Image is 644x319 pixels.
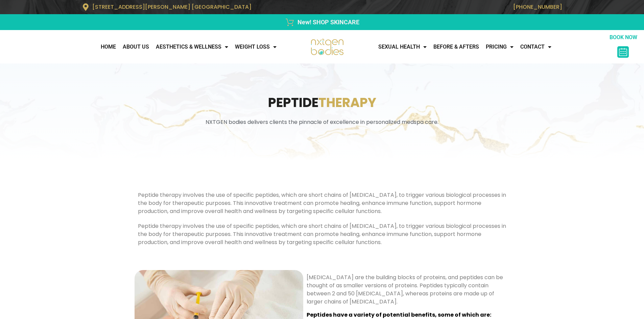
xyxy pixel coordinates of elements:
span: Peptides have a variety of potential benefits, some of which are: [307,311,491,319]
nav: Menu [375,40,606,54]
span: New! SHOP SKINCARE [296,18,359,27]
a: WEIGHT LOSS [232,40,280,54]
h1: Peptide [79,94,566,111]
nav: Menu [3,40,280,54]
a: Sexual Health [375,40,430,54]
a: Before & Afters [430,40,482,54]
p: [PHONE_NUMBER] [326,4,562,10]
div: Peptide therapy involves the use of specific peptides, which are short chains of [MEDICAL_DATA], ... [138,222,506,246]
a: Home [97,40,119,54]
span: Therapy [318,94,376,111]
p: BOOK NOW [606,33,641,42]
a: New! SHOP SKINCARE [82,18,562,27]
a: About Us [119,40,152,54]
p: [MEDICAL_DATA] are the building blocks of proteins, and peptides can be thought of as smaller ver... [307,273,506,306]
a: Pricing [482,40,517,54]
span: [STREET_ADDRESS][PERSON_NAME] [GEOGRAPHIC_DATA] [92,3,252,11]
div: Peptide therapy involves the use of specific peptides, which are short chains of [MEDICAL_DATA], ... [138,191,506,215]
a: CONTACT [517,40,555,54]
a: AESTHETICS & WELLNESS [152,40,232,54]
p: NXTGEN bodies delivers clients the pinnacle of excellence in personalized medspa care. [79,118,566,126]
